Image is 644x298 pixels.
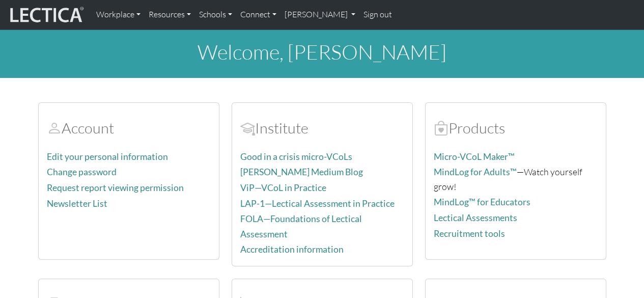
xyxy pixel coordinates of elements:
[434,119,449,137] span: Products
[240,213,362,239] a: FOLA—Foundations of Lectical Assessment
[434,228,505,239] a: Recruitment tools
[47,119,211,137] h2: Account
[240,167,363,177] a: [PERSON_NAME] Medium Blog
[47,151,168,162] a: Edit your personal information
[240,182,326,193] a: ViP—VCoL in Practice
[434,197,530,207] a: MindLog™ for Educators
[195,4,236,25] a: Schools
[240,198,395,209] a: LAP-1—Lectical Assessment in Practice
[434,165,598,194] p: —Watch yourself grow!
[434,167,517,177] a: MindLog for Adults™
[240,244,344,255] a: Accreditation information
[47,119,62,137] span: Account
[47,167,117,177] a: Change password
[434,151,515,162] a: Micro-VCoL Maker™
[47,198,107,209] a: Newsletter List
[359,4,396,25] a: Sign out
[281,4,359,25] a: [PERSON_NAME]
[47,182,184,193] a: Request report viewing permission
[240,119,404,137] h2: Institute
[145,4,195,25] a: Resources
[236,4,281,25] a: Connect
[240,119,255,137] span: Account
[92,4,145,25] a: Workplace
[434,212,517,223] a: Lectical Assessments
[240,151,352,162] a: Good in a crisis micro-VCoLs
[8,5,84,24] img: lecticalive
[434,119,598,137] h2: Products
